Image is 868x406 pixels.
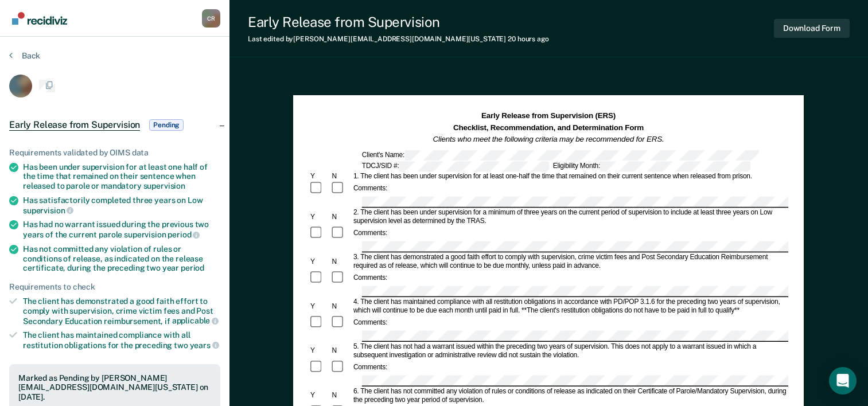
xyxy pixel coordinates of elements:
[9,119,140,131] span: Early Release from Supervision
[352,229,389,237] div: Comments:
[508,35,549,43] span: 20 hours ago
[309,346,330,355] div: Y
[433,135,664,143] em: Clients who meet the following criteria may be recommended for ERS.
[453,123,644,132] strong: Checklist, Recommendation, and Determination Form
[181,263,204,272] span: period
[352,342,788,360] div: 5. The client has not had a warrant issued within the preceding two years of supervision. This do...
[309,257,330,266] div: Y
[309,391,330,400] div: Y
[23,330,220,350] div: The client has maintained compliance with all restitution obligations for the preceding two
[352,387,788,404] div: 6. The client has not committed any violation of rules or conditions of release as indicated on t...
[172,316,219,325] span: applicable
[352,253,788,270] div: 3. The client has demonstrated a good faith effort to comply with supervision, crime victim fees ...
[829,367,857,395] div: Open Intercom Messenger
[309,302,330,311] div: Y
[9,282,220,292] div: Requirements to check
[330,257,352,266] div: N
[12,12,67,25] img: Recidiviz
[149,119,184,131] span: Pending
[9,148,220,158] div: Requirements validated by OIMS data
[202,9,220,28] div: C R
[248,14,549,30] div: Early Release from Supervision
[309,172,330,181] div: Y
[352,274,389,282] div: Comments:
[330,172,352,181] div: N
[23,244,220,273] div: Has not committed any violation of rules or conditions of release, as indicated on the release ce...
[330,346,352,355] div: N
[190,341,219,350] span: years
[352,172,788,181] div: 1. The client has been under supervision for at least one-half the time that remained on their cu...
[9,50,40,61] button: Back
[481,112,616,120] strong: Early Release from Supervision (ERS)
[23,162,220,191] div: Has been under supervision for at least one half of the time that remained on their sentence when...
[360,161,551,171] div: TDCJ/SID #:
[23,196,220,215] div: Has satisfactorily completed three years on Low
[168,230,200,239] span: period
[23,296,220,326] div: The client has demonstrated a good faith effort to comply with supervision, crime victim fees and...
[352,184,389,193] div: Comments:
[143,181,185,190] span: supervision
[309,213,330,221] div: Y
[352,318,389,327] div: Comments:
[360,150,761,160] div: Client's Name:
[330,213,352,221] div: N
[18,373,211,402] div: Marked as Pending by [PERSON_NAME][EMAIL_ADDRESS][DOMAIN_NAME][US_STATE] on [DATE].
[23,206,73,215] span: supervision
[352,363,389,372] div: Comments:
[202,9,220,28] button: Profile dropdown button
[352,298,788,315] div: 4. The client has maintained compliance with all restitution obligations in accordance with PD/PO...
[330,391,352,400] div: N
[551,161,752,171] div: Eligibility Month:
[248,35,549,43] div: Last edited by [PERSON_NAME][EMAIL_ADDRESS][DOMAIN_NAME][US_STATE]
[352,208,788,225] div: 2. The client has been under supervision for a minimum of three years on the current period of su...
[330,302,352,311] div: N
[774,19,850,38] button: Download Form
[23,220,220,239] div: Has had no warrant issued during the previous two years of the current parole supervision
